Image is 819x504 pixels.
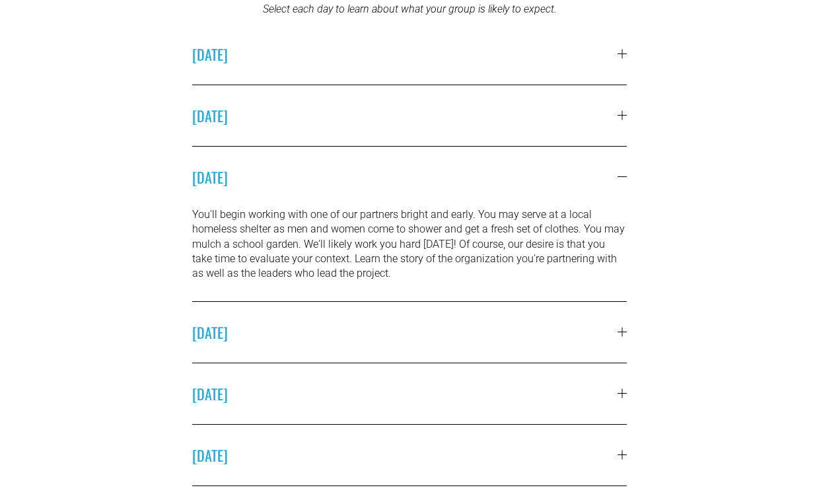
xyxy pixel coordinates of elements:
button: [DATE] [192,425,627,486]
span: [DATE] [192,44,618,65]
span: [DATE] [192,322,618,343]
button: [DATE] [192,302,627,363]
div: [DATE] [192,207,627,301]
em: Select each day to learn about what your group is likely to expect. [263,3,557,15]
span: [DATE] [192,105,618,126]
span: [DATE] [192,166,618,188]
span: [DATE] [192,445,618,466]
button: [DATE] [192,24,627,85]
p: You'll begin working with one of our partners bright and early. You may serve at a local homeless... [192,207,627,281]
button: [DATE] [192,363,627,424]
span: [DATE] [192,383,618,404]
button: [DATE] [192,85,627,146]
button: [DATE] [192,147,627,207]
